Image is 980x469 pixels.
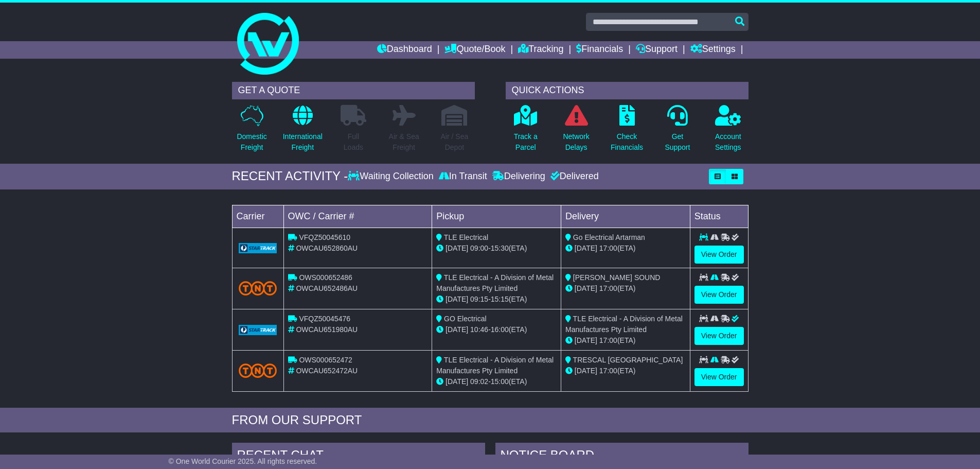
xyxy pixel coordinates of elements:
[576,41,623,59] a: Financials
[561,205,690,228] td: Delivery
[599,367,617,375] span: 17:00
[514,131,538,153] p: Track a Parcel
[575,284,597,292] span: [DATE]
[694,327,744,345] a: View Order
[444,315,486,323] span: GO Electrical
[239,243,277,253] img: GetCarrierServiceLogo
[232,205,283,228] td: Carrier
[610,105,644,159] a: CheckFinancials
[690,205,748,228] td: Status
[715,131,741,153] p: Account Settings
[491,295,509,303] span: 15:15
[470,295,488,303] span: 09:15
[694,286,744,304] a: View Order
[565,366,686,376] div: (ETA)
[513,105,538,159] a: Track aParcel
[694,368,744,386] a: View Order
[283,131,323,153] p: International Freight
[563,131,589,153] p: Network Delays
[237,131,266,153] p: Domestic Freight
[299,356,352,364] span: OWS000652472
[377,41,432,59] a: Dashboard
[232,169,348,184] div: RECENT ACTIVITY -
[664,105,690,159] a: GetSupport
[444,233,488,241] span: TLE Electrical
[565,315,683,334] span: TLE Electrical - A Division of Metal Manufactures Pty Limited
[299,273,352,282] span: OWS000652486
[573,356,683,364] span: TRESCAL [GEOGRAPHIC_DATA]
[470,377,488,386] span: 09:02
[389,131,419,153] p: Air & Sea Freight
[690,41,736,59] a: Settings
[239,281,277,295] img: TNT_Domestic.png
[436,294,557,305] div: - (ETA)
[436,243,557,254] div: - (ETA)
[296,325,358,334] span: OWCAU651980AU
[491,244,509,252] span: 15:30
[636,41,678,59] a: Support
[575,244,597,252] span: [DATE]
[446,244,468,252] span: [DATE]
[236,105,267,159] a: DomesticFreight
[444,41,505,59] a: Quote/Book
[296,367,358,375] span: OWCAU652472AU
[296,244,358,252] span: OWCAU652860AU
[436,171,490,182] div: In Transit
[446,377,468,386] span: [DATE]
[232,413,749,428] div: FROM OUR SUPPORT
[491,377,509,386] span: 15:00
[490,171,548,182] div: Delivering
[239,325,277,335] img: GetCarrierServiceLogo
[282,105,323,159] a: InternationalFreight
[599,244,617,252] span: 17:00
[436,273,554,292] span: TLE Electrical - A Division of Metal Manufactures Pty Limited
[446,325,468,334] span: [DATE]
[575,367,597,375] span: [DATE]
[562,105,590,159] a: NetworkDelays
[491,325,509,334] span: 16:00
[299,233,350,241] span: VFQZ50045610
[573,233,645,241] span: Go Electrical Artarman
[436,376,557,387] div: - (ETA)
[694,246,744,264] a: View Order
[599,336,617,344] span: 17:00
[506,82,749,99] div: QUICK ACTIONS
[432,205,561,228] td: Pickup
[518,41,563,59] a: Tracking
[283,205,432,228] td: OWC / Carrier #
[232,82,475,99] div: GET A QUOTE
[348,171,436,182] div: Waiting Collection
[441,131,469,153] p: Air / Sea Depot
[239,363,277,377] img: TNT_Domestic.png
[548,171,599,182] div: Delivered
[470,244,488,252] span: 09:00
[565,243,686,254] div: (ETA)
[299,315,350,323] span: VFQZ50045476
[341,131,366,153] p: Full Loads
[470,325,488,334] span: 10:46
[611,131,643,153] p: Check Financials
[573,273,661,282] span: [PERSON_NAME] SOUND
[575,336,597,344] span: [DATE]
[599,284,617,292] span: 17:00
[446,295,468,303] span: [DATE]
[565,283,686,294] div: (ETA)
[296,284,358,292] span: OWCAU652486AU
[436,356,554,375] span: TLE Electrical - A Division of Metal Manufactures Pty Limited
[169,457,317,465] span: © One World Courier 2025. All rights reserved.
[436,324,557,335] div: - (ETA)
[565,335,686,346] div: (ETA)
[665,131,690,153] p: Get Support
[715,105,742,159] a: AccountSettings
